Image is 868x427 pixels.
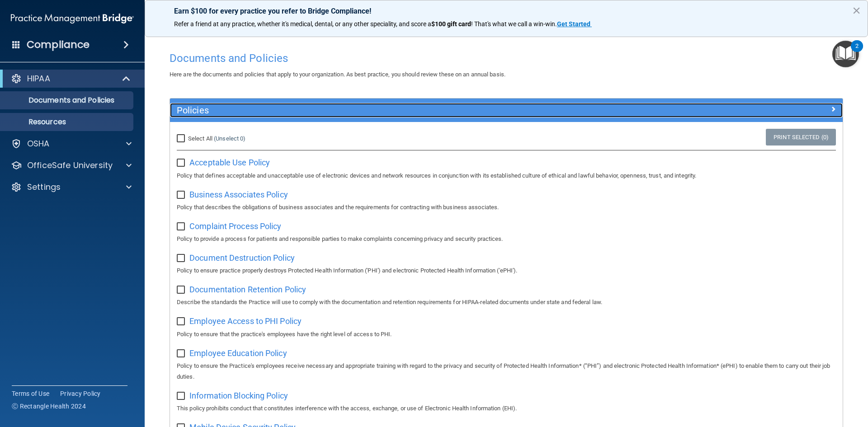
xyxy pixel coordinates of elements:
a: Privacy Policy [60,389,101,398]
a: HIPAA [11,73,131,84]
p: Policy that defines acceptable and unacceptable use of electronic devices and network resources i... [177,170,836,181]
a: (Unselect 0) [214,135,245,142]
span: Documentation Retention Policy [189,285,306,294]
span: Acceptable Use Policy [189,158,270,167]
div: 2 [855,46,859,58]
span: Ⓒ Rectangle Health 2024 [12,402,86,411]
a: Terms of Use [12,389,49,398]
p: Policy to provide a process for patients and responsible parties to make complaints concerning pr... [177,234,836,244]
h5: Policies [177,105,668,115]
span: Employee Education Policy [189,348,287,358]
a: Get Started [557,20,592,28]
p: Earn $100 for every practice you refer to Bridge Compliance! [174,7,839,15]
p: OSHA [27,138,50,149]
strong: $100 gift card [431,20,471,28]
span: Here are the documents and policies that apply to your organization. As best practice, you should... [170,71,505,78]
span: Employee Access to PHI Policy [189,316,302,326]
button: Open Resource Center, 2 new notifications [832,41,859,67]
input: Select All (Unselect 0) [177,135,187,142]
p: HIPAA [27,73,50,84]
a: Settings [11,182,132,192]
a: Policies [177,103,836,117]
a: OSHA [11,138,132,149]
a: OfficeSafe University [11,160,132,171]
h4: Compliance [27,38,90,51]
span: Business Associates Policy [189,190,288,199]
p: Settings [27,182,61,192]
p: This policy prohibits conduct that constitutes interference with the access, exchange, or use of ... [177,403,836,414]
p: Policy to ensure the Practice's employees receive necessary and appropriate training with regard ... [177,361,836,382]
p: Policy that describes the obligations of business associates and the requirements for contracting... [177,202,836,213]
span: Complaint Process Policy [189,221,281,231]
span: Information Blocking Policy [189,391,288,400]
p: Describe the standards the Practice will use to comply with the documentation and retention requi... [177,297,836,308]
button: Close [852,3,861,18]
span: Document Destruction Policy [189,253,295,263]
a: Print Selected (0) [766,129,836,145]
p: Documents and Policies [6,96,129,105]
p: Resources [6,117,129,127]
span: Select All [188,135,212,142]
strong: Get Started [557,20,590,28]
p: Policy to ensure that the practice's employees have the right level of access to PHI. [177,329,836,340]
span: Refer a friend at any practice, whether it's medical, dental, or any other speciality, and score a [174,20,431,28]
span: ! That's what we call a win-win. [471,20,557,28]
p: Policy to ensure practice properly destroys Protected Health Information ('PHI') and electronic P... [177,265,836,276]
p: OfficeSafe University [27,160,113,171]
img: PMB logo [11,9,134,28]
h4: Documents and Policies [170,52,843,64]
